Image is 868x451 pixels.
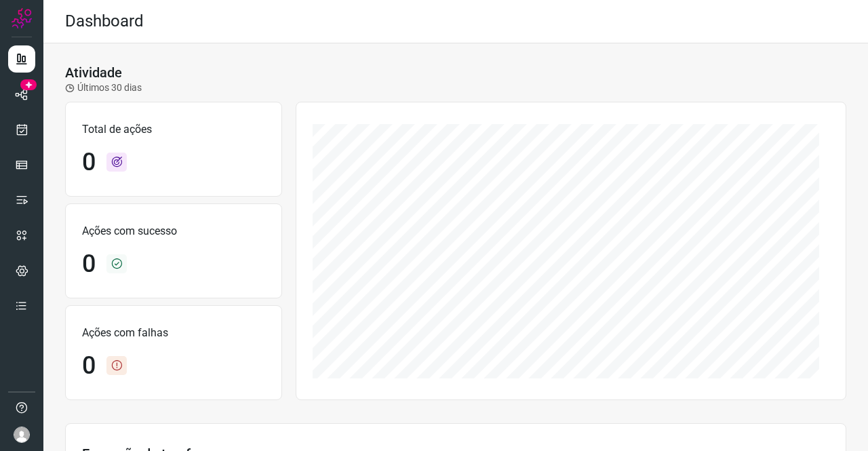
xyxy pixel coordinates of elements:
h2: Dashboard [65,12,144,31]
p: Total de ações [82,121,265,138]
img: Logo [12,8,32,28]
h3: Atividade [65,64,122,81]
p: Ações com sucesso [82,223,265,239]
p: Últimos 30 dias [65,81,142,95]
h1: 0 [82,250,96,279]
h1: 0 [82,148,96,177]
h1: 0 [82,351,96,380]
img: avatar-user-boy.jpg [14,427,30,443]
p: Ações com falhas [82,325,265,341]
